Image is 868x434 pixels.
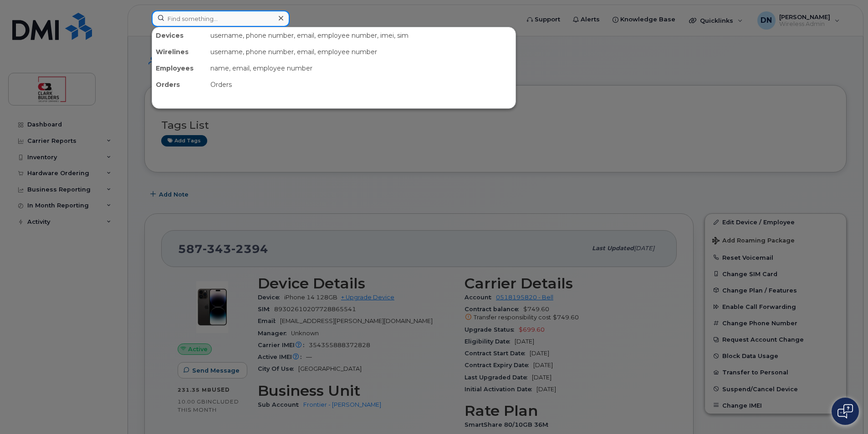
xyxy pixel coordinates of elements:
div: Wirelines [152,44,207,60]
img: Open chat [837,404,853,419]
div: Devices [152,27,207,44]
div: Orders [152,76,207,93]
div: username, phone number, email, employee number [207,44,516,60]
div: Orders [207,76,516,93]
div: name, email, employee number [207,60,516,76]
div: Employees [152,60,207,76]
div: username, phone number, email, employee number, imei, sim [207,27,516,44]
